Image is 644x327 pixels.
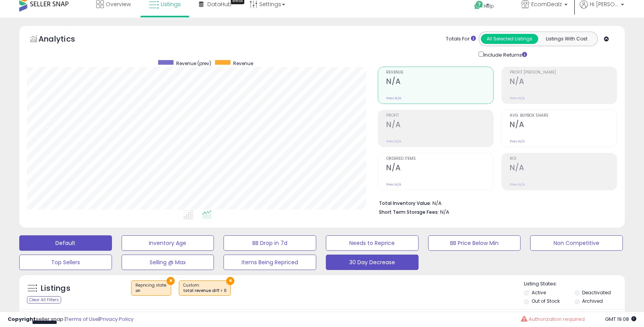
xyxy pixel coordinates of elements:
[386,163,493,174] h2: N/A
[41,283,70,294] h5: Listings
[135,282,167,294] span: Repricing state :
[386,182,401,187] small: Prev: N/A
[440,208,449,216] span: N/A
[532,289,546,296] label: Active
[207,0,232,8] span: DataHub
[532,298,560,304] label: Out of Stock
[484,3,494,9] span: Help
[524,280,624,288] p: Listing States:
[27,296,61,304] div: Clear All Filters
[386,70,493,75] span: Revenue
[510,114,617,118] span: Avg. Buybox Share
[510,70,617,75] span: Profit [PERSON_NAME]
[530,235,623,251] button: Non Competitive
[176,60,211,67] span: Revenue (prev)
[481,34,538,44] button: All Selected Listings
[326,235,419,251] button: Needs to Reprice
[386,120,493,131] h2: N/A
[19,255,112,270] button: Top Sellers
[226,277,234,285] button: ×
[473,50,536,59] div: Include Returns
[379,209,439,215] b: Short Term Storage Fees:
[183,288,227,293] div: total revenue diff < 0
[582,298,603,304] label: Archived
[386,114,493,118] span: Profit
[106,0,131,8] span: Overview
[386,96,401,101] small: Prev: N/A
[122,255,214,270] button: Selling @ Max
[474,0,484,10] i: Get Help
[122,235,214,251] button: Inventory Age
[580,0,624,18] a: Hi [PERSON_NAME]
[510,157,617,161] span: ROI
[582,289,611,296] label: Deactivated
[38,34,90,46] h5: Analytics
[224,255,316,270] button: Items Being Repriced
[605,315,636,323] span: 2025-09-15 19:08 GMT
[590,0,619,8] span: Hi [PERSON_NAME]
[386,77,493,87] h2: N/A
[167,277,175,285] button: ×
[8,315,36,323] strong: Copyright
[326,255,419,270] button: 30 Day Decrease
[379,198,611,207] li: N/A
[135,288,167,293] div: on
[510,96,525,101] small: Prev: N/A
[510,77,617,87] h2: N/A
[428,235,521,251] button: BB Price Below Min
[183,282,227,294] span: Custom:
[538,34,595,44] button: Listings With Cost
[8,316,133,323] div: seller snap | |
[510,182,525,187] small: Prev: N/A
[19,235,112,251] button: Default
[510,139,525,144] small: Prev: N/A
[446,35,476,43] div: Totals For
[386,139,401,144] small: Prev: N/A
[161,0,181,8] span: Listings
[386,157,493,161] span: Ordered Items
[531,0,562,8] span: EcomDealz
[510,163,617,174] h2: N/A
[510,120,617,131] h2: N/A
[224,235,316,251] button: BB Drop in 7d
[379,200,431,206] b: Total Inventory Value:
[233,60,253,67] span: Revenue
